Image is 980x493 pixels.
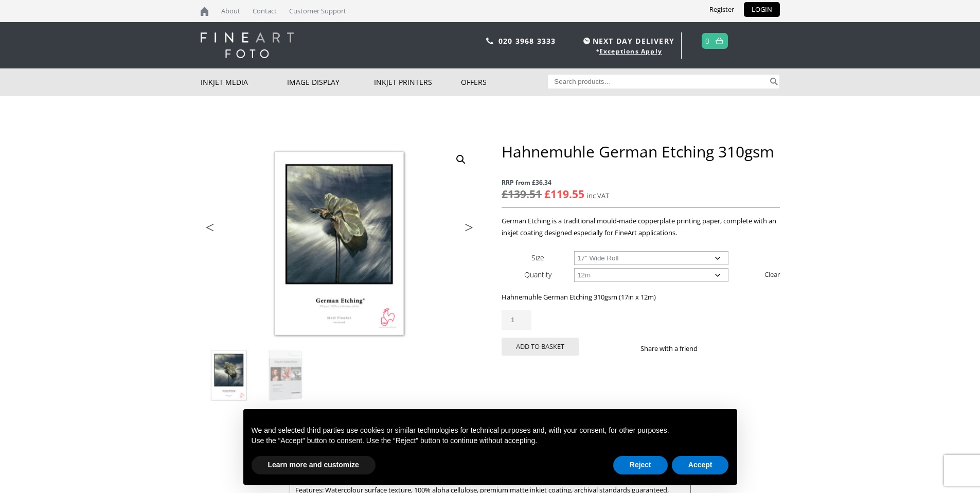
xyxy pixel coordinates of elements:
label: Size [531,253,544,262]
p: We and selected third parties use cookies or similar technologies for technical purposes and, wit... [252,426,729,436]
a: Inkjet Media [201,68,288,96]
span: RRP from £36.34 [502,177,779,188]
img: email sharing button [735,344,743,353]
img: facebook sharing button [710,344,718,353]
span: £ [544,187,550,201]
h1: Hahnemuhle German Etching 310gsm [502,142,779,161]
img: twitter sharing button [722,344,730,353]
input: Search products… [548,75,768,89]
button: Search [768,75,780,89]
a: Register [702,2,742,17]
p: Use the “Accept” button to consent. Use the “Reject” button to continue without accepting. [252,436,729,446]
bdi: 139.51 [502,187,542,201]
bdi: 119.55 [544,187,584,201]
a: LOGIN [744,2,780,17]
input: Product quantity [502,310,531,330]
a: Clear options [764,266,780,283]
a: Exceptions Apply [599,47,662,56]
p: German Etching is a traditional mould-made copperplate printing paper, complete with an inkjet co... [502,215,779,239]
button: Accept [672,456,729,474]
img: Hahnemuhle German Etching 310gsm - Image 2 [258,348,313,403]
a: Offers [461,68,548,96]
label: Quantity [524,270,551,279]
img: Hahnemuhle German Etching 310gsm [201,348,257,403]
a: Inkjet Printers [374,68,461,96]
p: Hahnemuhle German Etching 310gsm (17in x 12m) [502,291,779,303]
img: basket.svg [716,38,723,44]
p: Share with a friend [640,343,710,355]
img: phone.svg [486,38,493,44]
img: Hahnemuhle German Etching 310gsm [201,142,478,347]
img: logo-white.svg [201,32,294,58]
button: Reject [613,456,668,474]
button: Add to basket [502,338,579,356]
a: View full-screen image gallery [452,150,470,169]
a: Image Display [287,68,374,96]
a: 020 3968 3333 [498,36,556,46]
img: time.svg [583,38,590,44]
a: 0 [705,33,710,48]
span: NEXT DAY DELIVERY [581,35,674,47]
span: £ [502,187,508,201]
button: Learn more and customize [252,456,376,474]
